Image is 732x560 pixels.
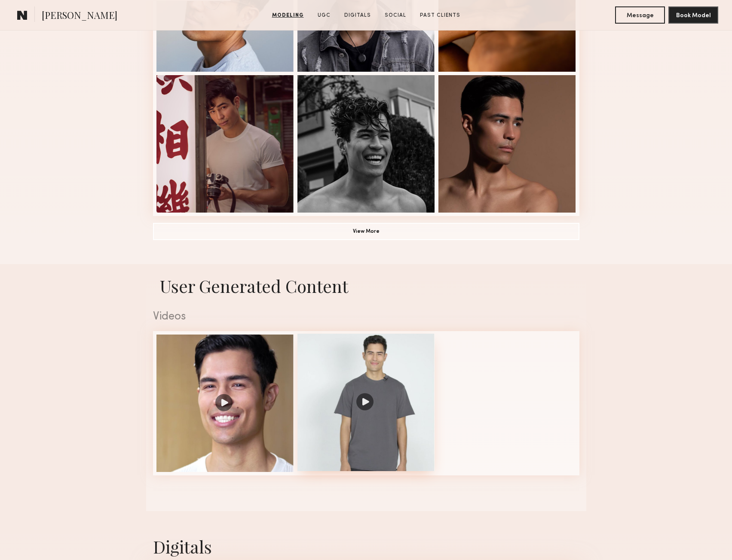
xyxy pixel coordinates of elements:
[314,12,334,19] a: UGC
[269,12,307,19] a: Modeling
[42,9,117,24] span: [PERSON_NAME]
[153,311,579,323] div: Videos
[381,12,410,19] a: Social
[146,274,586,297] h1: User Generated Content
[668,11,718,18] a: Book Model
[153,535,579,558] div: Digitals
[417,12,464,19] a: Past Clients
[153,223,579,240] button: View More
[668,6,718,24] button: Book Model
[615,6,665,24] button: Message
[341,12,374,19] a: Digitals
